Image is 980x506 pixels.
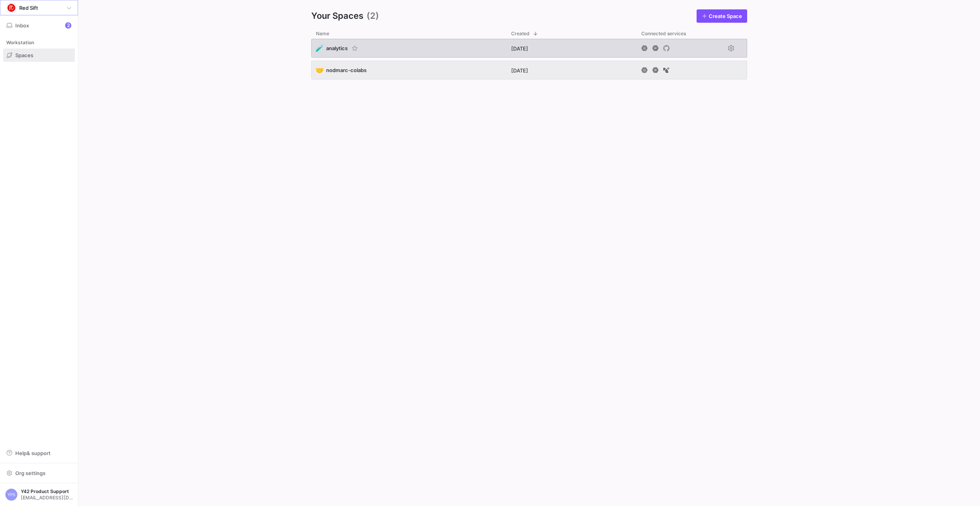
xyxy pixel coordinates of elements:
button: Org settings [3,466,75,480]
span: (2) [367,9,379,23]
span: Name [316,31,329,36]
div: Workstation [3,37,75,49]
span: [DATE] [511,45,528,52]
div: YPS [5,488,18,501]
span: 🧪 [316,45,323,52]
button: Help& support [3,446,75,460]
span: Created [511,31,530,36]
button: Inbox2 [3,19,75,32]
span: Inbox [15,22,29,29]
a: Create Space [697,9,747,23]
div: Press SPACE to select this row. [311,61,747,83]
div: Press SPACE to select this row. [311,39,747,61]
span: Red Sift [19,5,38,11]
span: Connected services [641,31,686,36]
img: https://storage.googleapis.com/y42-prod-data-exchange/images/C0c2ZRu8XU2mQEXUlKrTCN4i0dD3czfOt8UZ... [7,4,15,12]
span: Help & support [15,450,51,456]
a: Org settings [3,471,75,477]
button: YPSY42 Product Support[EMAIL_ADDRESS][DOMAIN_NAME] [3,486,75,503]
span: Y42 Product Support [21,489,73,494]
span: analytics [326,45,348,51]
span: Spaces [15,52,33,58]
div: 2 [65,22,71,29]
span: Org settings [15,470,45,476]
span: Create Space [709,13,742,19]
span: nodmarc-colabs [326,67,367,73]
span: [DATE] [511,67,528,74]
a: Spaces [3,49,75,62]
span: Your Spaces [311,9,363,23]
span: 🤝 [316,67,323,74]
span: [EMAIL_ADDRESS][DOMAIN_NAME] [21,495,73,501]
